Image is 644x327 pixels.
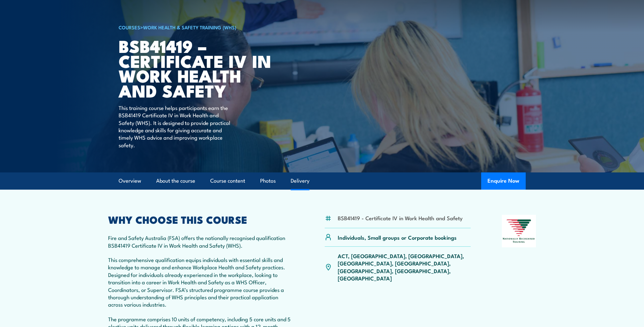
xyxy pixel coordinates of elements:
[119,104,235,149] p: This training course helps participants earn the BSB41419 Certificate IV in Work Health and Safet...
[108,256,294,308] p: This comprehensive qualification equips individuals with essential skills and knowledge to manage...
[119,38,276,98] h1: BSB41419 – Certificate IV in Work Health and Safety
[481,172,526,190] button: Enquire Now
[119,24,140,31] a: COURSES
[119,172,141,189] a: Overview
[156,172,195,189] a: About the course
[108,215,294,224] h2: WHY CHOOSE THIS COURSE
[108,234,294,249] p: Fire and Safety Australia (FSA) offers the nationally recognised qualification BSB41419 Certifica...
[338,252,471,282] p: ACT, [GEOGRAPHIC_DATA], [GEOGRAPHIC_DATA], [GEOGRAPHIC_DATA], [GEOGRAPHIC_DATA], [GEOGRAPHIC_DATA...
[260,172,276,189] a: Photos
[210,172,245,189] a: Course content
[143,24,236,31] a: Work Health & Safety Training (WHS)
[119,23,276,31] h6: >
[502,215,536,247] img: Nationally Recognised Training logo.
[291,172,309,189] a: Delivery
[338,234,457,241] p: Individuals, Small groups or Corporate bookings
[338,214,463,222] li: BSB41419 - Certificate IV in Work Health and Safety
